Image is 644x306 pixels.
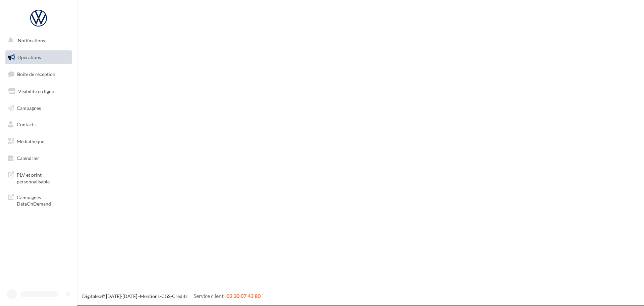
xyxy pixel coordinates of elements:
a: Mentions [140,293,160,299]
span: Calendrier [17,155,39,161]
span: 02 30 07 43 80 [226,293,261,299]
a: Campagnes [4,101,73,115]
span: Service client [194,293,224,299]
button: Notifications [4,34,70,48]
span: Campagnes DataOnDemand [17,193,69,207]
a: Médiathèque [4,134,73,148]
a: PLV et print personnalisable [4,168,73,187]
span: Contacts [17,122,36,127]
a: Crédits [172,293,187,299]
span: Opérations [17,54,41,60]
a: Contacts [4,118,73,132]
a: Visibilité en ligne [4,84,73,98]
span: © [DATE]-[DATE] - - - [82,293,261,299]
a: Boîte de réception [4,67,73,81]
a: Opérations [4,50,73,64]
a: Campagnes DataOnDemand [4,190,73,210]
a: Digitaleo [82,293,101,299]
span: Médiathèque [17,138,44,144]
span: Boîte de réception [17,71,55,77]
span: Campagnes [17,105,41,111]
span: PLV et print personnalisable [17,170,69,185]
a: Calendrier [4,151,73,165]
span: Notifications [18,38,45,43]
span: Visibilité en ligne [18,88,54,94]
a: CGS [161,293,170,299]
